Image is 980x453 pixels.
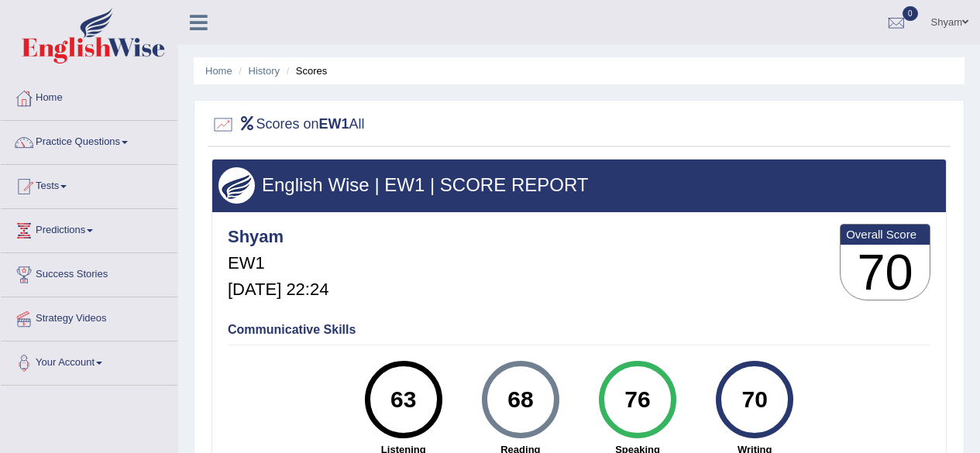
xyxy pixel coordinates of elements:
[903,6,918,21] span: 0
[218,175,940,195] h3: English Wise | EW1 | SCORE REPORT
[841,245,930,300] h3: 70
[1,297,177,336] a: Strategy Videos
[283,63,328,78] li: Scores
[1,341,177,380] a: Your Account
[1,165,177,204] a: Tests
[228,254,328,273] h5: EW1
[249,65,280,77] a: History
[211,113,365,136] h2: Scores on All
[319,116,349,132] b: EW1
[218,167,255,204] img: wings.png
[727,367,783,432] div: 70
[1,209,177,248] a: Predictions
[846,228,924,241] b: Overall Score
[1,253,177,292] a: Success Stories
[1,121,177,160] a: Practice Questions
[205,65,232,77] a: Home
[228,228,328,246] h4: Shyam
[375,367,432,432] div: 63
[1,77,177,115] a: Home
[228,280,328,299] h5: [DATE] 22:24
[609,367,665,432] div: 76
[492,367,548,432] div: 68
[228,323,930,337] h4: Communicative Skills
